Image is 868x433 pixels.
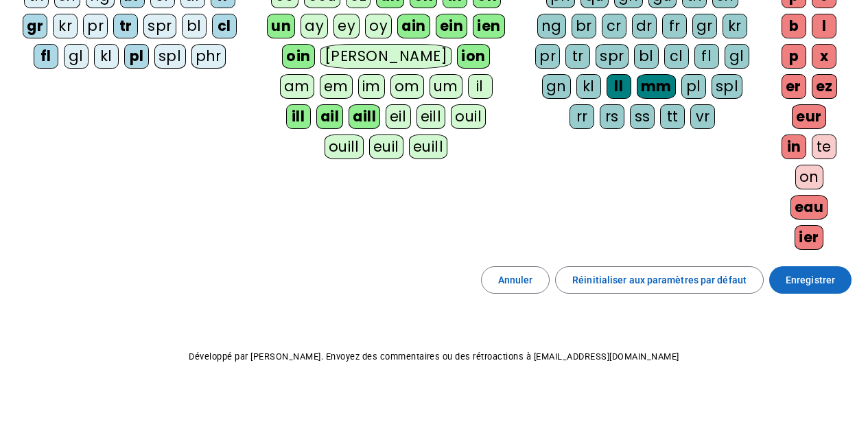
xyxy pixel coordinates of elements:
[725,44,749,69] div: gl
[358,74,385,99] div: im
[154,44,186,69] div: spl
[812,44,836,69] div: x
[451,104,486,129] div: ouil
[565,44,590,69] div: tr
[11,349,857,365] p: Développé par [PERSON_NAME]. Envoyez des commentaires ou des rétroactions à [EMAIL_ADDRESS][DOMAI...
[286,104,311,129] div: ill
[320,74,353,99] div: em
[694,44,719,69] div: fl
[602,14,626,38] div: cr
[681,74,706,99] div: pl
[320,44,451,69] div: [PERSON_NAME]
[664,44,689,69] div: cl
[436,14,468,38] div: ein
[600,104,624,129] div: rs
[282,44,315,69] div: oin
[397,14,430,38] div: ain
[94,44,119,69] div: kl
[723,14,747,38] div: kr
[542,74,571,99] div: gn
[498,272,533,288] span: Annuler
[369,134,403,159] div: euil
[53,14,78,38] div: kr
[64,44,89,69] div: gl
[812,74,837,99] div: ez
[572,14,596,38] div: br
[409,134,447,159] div: euill
[191,44,226,69] div: phr
[690,104,715,129] div: vr
[769,266,852,294] button: Enregistrer
[576,74,601,99] div: kl
[481,266,550,294] button: Annuler
[782,14,806,38] div: b
[124,44,149,69] div: pl
[34,44,58,69] div: fl
[790,195,828,220] div: eau
[792,104,826,129] div: eur
[468,74,493,99] div: il
[812,134,836,159] div: te
[325,134,364,159] div: ouill
[782,134,806,159] div: in
[182,14,207,38] div: bl
[692,14,717,38] div: gr
[637,74,676,99] div: mm
[596,44,629,69] div: spr
[23,14,47,38] div: gr
[535,44,560,69] div: pr
[712,74,743,99] div: spl
[795,165,823,189] div: on
[662,14,687,38] div: fr
[280,74,314,99] div: am
[570,104,594,129] div: rr
[607,74,631,99] div: ll
[812,14,836,38] div: l
[349,104,380,129] div: aill
[572,272,747,288] span: Réinitialiser aux paramètres par défaut
[390,74,424,99] div: om
[782,44,806,69] div: p
[417,104,446,129] div: eill
[630,104,655,129] div: ss
[786,272,835,288] span: Enregistrer
[634,44,659,69] div: bl
[660,104,685,129] div: tt
[267,14,295,38] div: un
[537,14,566,38] div: ng
[113,14,138,38] div: tr
[83,14,108,38] div: pr
[386,104,411,129] div: eil
[632,14,657,38] div: dr
[473,14,505,38] div: ien
[212,14,237,38] div: cl
[555,266,764,294] button: Réinitialiser aux paramètres par défaut
[457,44,490,69] div: ion
[782,74,806,99] div: er
[316,104,344,129] div: ail
[430,74,462,99] div: um
[365,14,392,38] div: oy
[333,14,360,38] div: ey
[143,14,176,38] div: spr
[795,225,823,250] div: ier
[301,14,328,38] div: ay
